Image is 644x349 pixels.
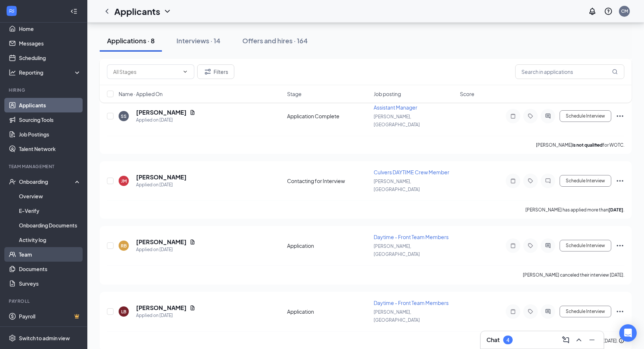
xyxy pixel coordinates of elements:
[374,179,420,192] span: [PERSON_NAME], [GEOGRAPHIC_DATA]
[608,207,623,213] b: [DATE]
[287,308,369,315] div: Application
[190,239,195,245] svg: Document
[287,90,302,98] span: Stage
[19,247,81,262] a: Team
[509,309,517,314] svg: Note
[515,64,624,79] input: Search in applications
[242,36,308,45] div: Offers and hires · 164
[107,36,155,45] div: Applications · 8
[19,127,81,142] a: Job Postings
[526,178,535,184] svg: Tag
[560,240,611,251] button: Schedule Interview
[19,112,81,127] a: Sourcing Tools
[560,175,611,187] button: Schedule Interview
[19,36,81,51] a: Messages
[19,262,81,276] a: Documents
[9,87,80,93] div: Hiring
[588,7,597,16] svg: Notifications
[374,300,449,306] span: Daytime - Front Team Members
[604,7,613,16] svg: QuestionInfo
[19,98,81,112] a: Applicants
[572,142,603,148] b: is not qualified
[103,7,111,16] svg: ChevronLeft
[560,306,611,317] button: Schedule Interview
[544,309,552,314] svg: ActiveChat
[19,309,81,324] a: PayrollCrown
[616,112,624,120] svg: Ellipses
[19,203,81,218] a: E-Verify
[197,64,234,79] button: Filter Filters
[509,243,517,249] svg: Note
[121,113,127,119] div: SS
[19,142,81,156] a: Talent Network
[616,177,624,185] svg: Ellipses
[70,8,77,15] svg: Collapse
[374,309,420,323] span: [PERSON_NAME], [GEOGRAPHIC_DATA]
[136,108,187,116] h5: [PERSON_NAME]
[19,334,70,342] div: Switch to admin view
[136,181,187,189] div: Applied on [DATE]
[588,336,596,344] svg: Minimize
[616,307,624,316] svg: Ellipses
[9,298,80,304] div: Payroll
[19,178,75,185] div: Onboarding
[287,242,369,249] div: Application
[9,178,16,185] svg: UserCheck
[526,309,535,314] svg: Tag
[19,276,81,291] a: Surveys
[509,113,517,119] svg: Note
[560,110,611,122] button: Schedule Interview
[19,218,81,233] a: Onboarding Documents
[136,116,195,124] div: Applied on [DATE]
[560,334,572,346] button: ComposeMessage
[182,69,188,75] svg: ChevronDown
[9,163,80,170] div: Team Management
[19,233,81,247] a: Activity log
[616,241,624,250] svg: Ellipses
[573,334,585,346] button: ChevronUp
[374,243,420,257] span: [PERSON_NAME], [GEOGRAPHIC_DATA]
[526,113,535,119] svg: Tag
[176,36,220,45] div: Interviews · 14
[136,304,187,312] h5: [PERSON_NAME]
[190,305,195,311] svg: Document
[544,243,552,249] svg: ActiveChat
[9,334,16,342] svg: Settings
[121,309,126,315] div: LB
[619,338,624,344] svg: Info
[203,67,212,76] svg: Filter
[575,336,583,344] svg: ChevronUp
[374,114,420,127] span: [PERSON_NAME], [GEOGRAPHIC_DATA]
[536,142,624,148] p: [PERSON_NAME] for WOTC.
[619,324,637,342] div: Open Intercom Messenger
[525,207,624,213] p: [PERSON_NAME] has applied more than .
[190,110,195,115] svg: Document
[19,21,81,36] a: Home
[8,7,15,15] svg: WorkstreamLogo
[544,178,552,184] svg: ChatInactive
[561,336,570,344] svg: ComposeMessage
[121,178,127,184] div: JM
[163,7,172,16] svg: ChevronDown
[509,178,517,184] svg: Note
[526,243,535,249] svg: Tag
[19,189,81,203] a: Overview
[374,90,401,98] span: Job posting
[287,112,369,120] div: Application Complete
[136,173,187,181] h5: [PERSON_NAME]
[113,68,179,76] input: All Stages
[523,271,624,279] div: [PERSON_NAME] canceled their interview [DATE].
[136,238,187,246] h5: [PERSON_NAME]
[287,177,369,185] div: Contacting for Interview
[621,8,628,14] div: CM
[114,5,160,17] h1: Applicants
[612,69,618,75] svg: MagnifyingGlass
[586,334,598,346] button: Minimize
[121,243,127,249] div: RB
[136,312,195,319] div: Applied on [DATE]
[486,336,500,344] h3: Chat
[19,69,82,76] div: Reporting
[119,90,163,98] span: Name · Applied On
[374,169,449,175] span: Culvers DAYTIME Crew Member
